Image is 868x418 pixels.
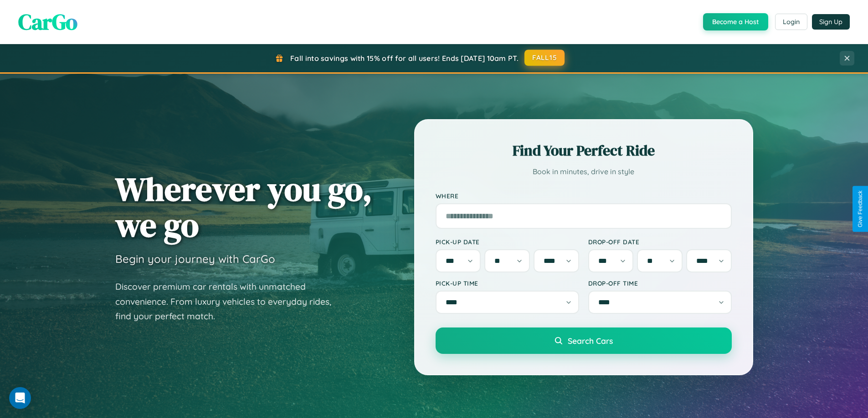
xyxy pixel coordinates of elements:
span: Search Cars [568,336,613,346]
h2: Find Your Perfect Ride [436,141,732,161]
label: Pick-up Time [436,279,579,287]
p: Book in minutes, drive in style [436,165,732,178]
label: Where [436,192,732,200]
h3: Begin your journey with CarGo [115,252,275,266]
button: Search Cars [436,327,732,354]
div: Give Feedback [857,191,863,227]
button: Login [775,14,807,30]
span: Fall into savings with 15% off for all users! Ends [DATE] 10am PT. [290,54,519,63]
div: Open Intercom Messenger [9,387,31,409]
label: Pick-up Date [436,238,579,246]
button: Sign Up [812,14,850,30]
button: Become a Host [703,13,768,30]
p: Discover premium car rentals with unmatched convenience. From luxury vehicles to everyday rides, ... [115,279,343,324]
span: CarGo [18,7,77,37]
label: Drop-off Time [588,279,732,287]
label: Drop-off Date [588,238,732,246]
button: FALL15 [524,50,565,66]
h1: Wherever you go, we go [115,171,372,243]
